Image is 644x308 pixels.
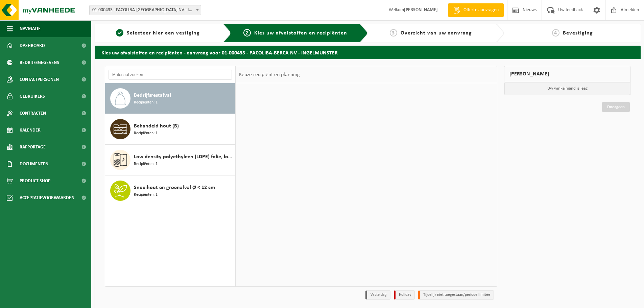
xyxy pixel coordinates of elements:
[504,82,630,95] p: Uw winkelmand is leeg
[401,30,472,36] span: Overzicht van uw aanvraag
[20,122,41,139] span: Kalender
[448,3,504,17] a: Offerte aanvragen
[116,29,123,37] span: 1
[20,20,41,37] span: Navigatie
[602,102,630,112] a: Doorgaan
[236,66,303,83] div: Keuze recipiënt en planning
[20,172,50,189] span: Product Shop
[134,161,158,167] span: Recipiënten: 1
[20,189,74,206] span: Acceptatievoorwaarden
[105,114,235,145] button: Behandeld hout (B) Recipiënten: 1
[20,105,46,122] span: Contracten
[134,192,158,198] span: Recipiënten: 1
[105,83,235,114] button: Bedrijfsrestafval Recipiënten: 1
[254,30,347,36] span: Kies uw afvalstoffen en recipiënten
[105,175,235,206] button: Snoeihout en groenafval Ø < 12 cm Recipiënten: 1
[98,29,218,37] a: 1Selecteer hier een vestiging
[20,139,46,156] span: Rapportage
[89,5,201,15] span: 01-000433 - PACOLIBA-BERCA NV - INGELMUNSTER
[134,122,179,130] span: Behandeld hout (B)
[134,99,158,106] span: Recipiënten: 1
[20,54,59,71] span: Bedrijfsgegevens
[365,290,390,300] li: Vaste dag
[390,29,397,37] span: 3
[552,29,559,37] span: 4
[418,290,494,300] li: Tijdelijk niet toegestaan/période limitée
[504,66,630,82] div: [PERSON_NAME]
[105,145,235,175] button: Low density polyethyleen (LDPE) folie, los, gekleurd Recipiënten: 1
[20,156,48,172] span: Documenten
[90,5,201,15] span: 01-000433 - PACOLIBA-BERCA NV - INGELMUNSTER
[95,46,641,59] h2: Kies uw afvalstoffen en recipiënten - aanvraag voor 01-000433 - PACOLIBA-BERCA NV - INGELMUNSTER
[134,184,215,192] span: Snoeihout en groenafval Ø < 12 cm
[20,88,45,105] span: Gebruikers
[127,30,200,36] span: Selecteer hier een vestiging
[134,130,158,137] span: Recipiënten: 1
[134,91,171,99] span: Bedrijfsrestafval
[462,7,500,14] span: Offerte aanvragen
[563,30,593,36] span: Bevestiging
[134,153,233,161] span: Low density polyethyleen (LDPE) folie, los, gekleurd
[404,7,438,13] strong: [PERSON_NAME]
[109,70,232,80] input: Materiaal zoeken
[394,290,415,300] li: Holiday
[20,71,59,88] span: Contactpersonen
[243,29,251,37] span: 2
[20,37,45,54] span: Dashboard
